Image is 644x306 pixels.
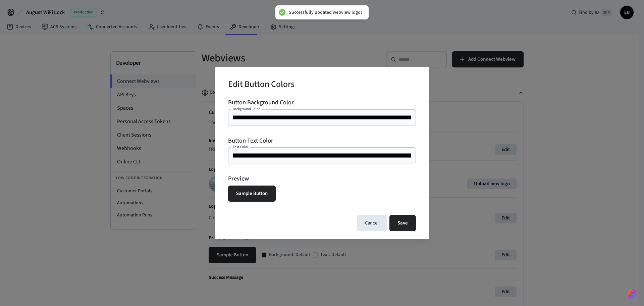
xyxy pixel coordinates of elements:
[228,174,416,183] h6: Preview
[228,136,416,145] h6: Button Text Color
[233,106,260,111] label: Background Color
[233,144,249,149] label: Text Color
[289,9,362,15] div: Successfully updated webview logo!
[628,289,636,299] img: SeamLogoGradient.69752ec5.svg
[228,186,276,202] button: Sample Button
[228,75,294,95] h2: Edit Button Colors
[389,215,416,231] button: Save
[228,98,416,107] h6: Button Background Color
[357,215,387,231] button: Cancel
